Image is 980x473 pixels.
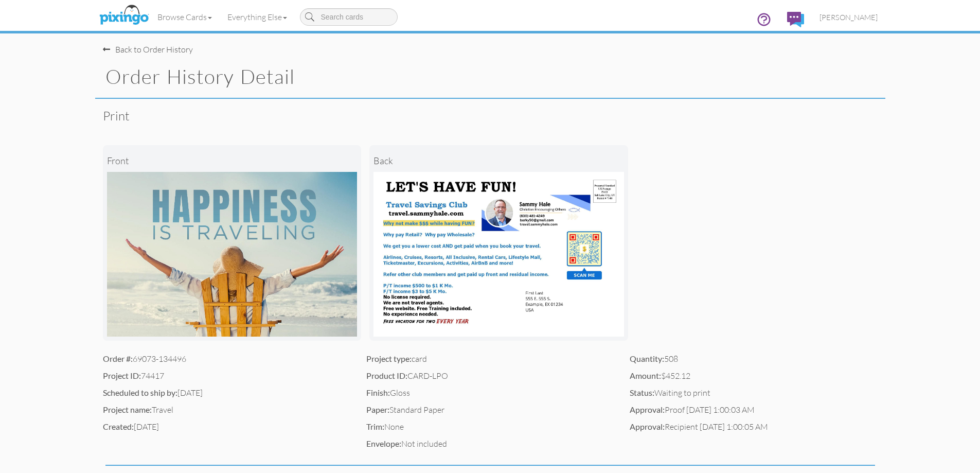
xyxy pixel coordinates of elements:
[220,4,295,30] a: Everything Else
[366,405,389,414] strong: Paper:
[630,387,878,399] div: Waiting to print
[150,4,220,30] a: Browse Cards
[366,388,390,397] strong: Finish:
[373,149,624,172] div: back
[103,33,878,56] nav-back: Order History
[630,371,661,380] strong: Amount:
[630,354,664,363] strong: Quantity:
[103,388,177,397] strong: Scheduled to ship by:
[103,354,133,363] strong: Order #:
[366,404,614,416] div: Standard Paper
[787,12,804,27] img: comments.svg
[366,354,412,363] strong: Project type:
[819,13,878,22] span: [PERSON_NAME]
[107,149,358,172] div: front
[366,387,614,399] div: Gloss
[366,422,384,431] strong: Trim:
[630,388,654,397] strong: Status:
[630,422,665,431] strong: Approval:
[103,422,134,431] strong: Created:
[105,66,885,87] h1: Order History Detail
[103,371,141,380] strong: Project ID:
[103,99,878,133] div: Print
[630,421,878,433] div: Recipient [DATE] 1:00:05 AM
[366,421,614,433] div: None
[366,370,614,382] div: CARD-LPO
[630,353,878,365] div: 508
[103,387,351,399] div: [DATE]
[630,370,878,382] div: $452.12
[630,404,878,416] div: Proof [DATE] 1:00:03 AM
[103,44,193,56] div: Back to Order History
[366,438,614,450] div: Not included
[107,172,358,337] img: Landscape Image
[366,439,401,448] strong: Envelope:
[812,4,885,30] a: [PERSON_NAME]
[630,405,665,414] strong: Approval:
[97,3,151,28] img: pixingo logo
[103,370,351,382] div: 74417
[103,404,351,416] div: Travel
[103,353,351,365] div: 69073-134496
[366,371,407,380] strong: Product ID:
[300,8,398,26] input: Search cards
[373,172,624,337] img: Landscape Image
[103,421,351,433] div: [DATE]
[103,405,152,414] strong: Project name:
[366,353,614,365] div: card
